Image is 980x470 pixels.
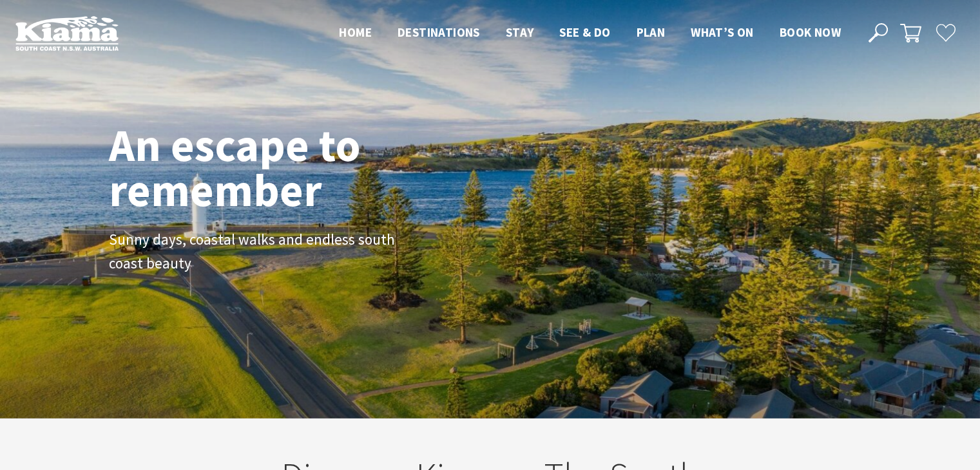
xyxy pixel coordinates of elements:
span: Stay [506,24,534,40]
span: What’s On [691,24,754,40]
p: Sunny days, coastal walks and endless south coast beauty [109,228,399,276]
h1: An escape to remember [109,122,463,212]
img: Kiama Logo [15,15,119,51]
span: See & Do [559,24,610,40]
nav: Main Menu [326,23,854,44]
span: Book now [780,24,841,40]
span: Plan [637,24,666,40]
span: Home [339,24,372,40]
span: Destinations [398,24,480,40]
